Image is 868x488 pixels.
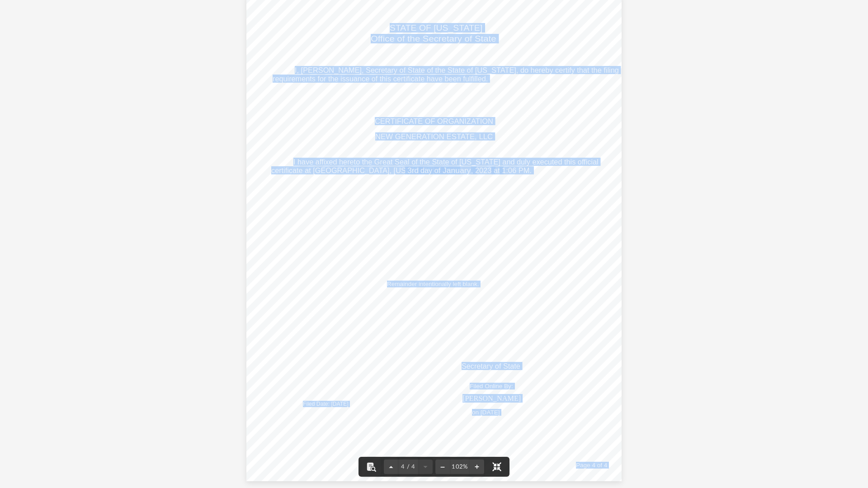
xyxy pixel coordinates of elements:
[475,167,491,174] span: 2023
[471,167,473,174] span: ,
[375,133,493,140] span: NEW GENERATION ESTATE, LLC
[151,95,830,352] div: Preview
[443,167,471,174] span: January
[387,281,479,287] span: Remainder intentionally left blank.
[502,167,532,174] span: 1:06 PM.
[293,158,599,165] span: I have affixed hereto the Great Seal of the State of [US_STATE] and duly executed this official
[407,167,419,174] span: 3rd
[375,117,493,125] span: CERTIFICATE OF ORGANIZATION
[271,167,458,174] span: certificate at [GEOGRAPHIC_DATA], [US_STATE] on this
[494,167,500,174] span: at
[420,167,440,174] span: day of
